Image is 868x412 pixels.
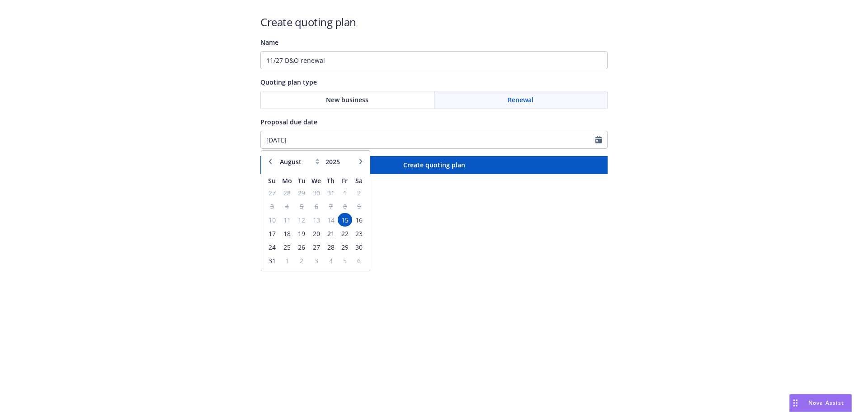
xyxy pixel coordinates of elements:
td: 6 [309,199,324,213]
span: Name [260,38,278,47]
td: 30 [309,186,324,199]
span: 6 [353,255,365,266]
td: 19 [295,227,309,240]
span: 29 [339,242,351,253]
td: 18 [279,227,294,240]
td: 24 [265,240,279,254]
svg: Calendar [595,136,602,143]
h1: Create quoting plan [260,14,608,29]
span: 22 [339,228,351,239]
span: 1 [339,187,351,199]
span: 10 [266,214,278,226]
span: 30 [310,187,323,199]
span: 27 [310,242,323,253]
span: 6 [310,201,323,212]
span: Nova Assist [808,399,844,407]
span: 2 [296,255,308,266]
span: Fr [342,176,348,185]
span: New business [326,95,368,104]
span: 15 [339,214,351,226]
span: Proposal due date [260,118,317,126]
td: 5 [338,254,352,267]
span: 11 [280,214,293,226]
span: 3 [266,201,278,212]
td: 26 [295,240,309,254]
span: We [311,176,321,185]
td: 14 [324,213,338,227]
td: 9 [352,199,366,213]
td: 22 [338,227,352,240]
div: Drag to move [790,394,801,412]
td: 11 [279,213,294,227]
td: 4 [324,254,338,267]
span: 26 [296,242,308,253]
span: 17 [266,228,278,239]
span: 5 [339,255,351,266]
span: Mo [282,176,292,185]
span: Tu [298,176,306,185]
span: 7 [325,201,337,212]
span: 19 [296,228,308,239]
span: 4 [325,255,337,266]
td: 31 [324,186,338,199]
span: Renewal [508,95,533,104]
td: 23 [352,227,366,240]
td: 21 [324,227,338,240]
span: Quoting plan type [260,78,317,86]
span: 14 [325,214,337,226]
td: 20 [309,227,324,240]
span: 20 [310,228,323,239]
span: 5 [296,201,308,212]
button: Nova Assist [789,394,852,412]
td: 28 [324,240,338,254]
td: 31 [265,254,279,267]
span: Th [327,176,335,185]
td: 29 [338,240,352,254]
span: 25 [280,242,293,253]
td: 2 [295,254,309,267]
span: Sa [355,176,363,185]
span: 13 [310,214,323,226]
td: 2 [352,186,366,199]
span: 30 [353,242,365,253]
td: 7 [324,199,338,213]
span: Create quoting plan [403,161,465,169]
td: 13 [309,213,324,227]
td: 12 [295,213,309,227]
span: 3 [310,255,323,266]
span: 24 [266,242,278,253]
span: 8 [339,201,351,212]
span: Su [268,176,276,185]
td: 28 [279,186,294,199]
td: 16 [352,213,366,227]
td: 30 [352,240,366,254]
td: 25 [279,240,294,254]
span: 1 [280,255,293,266]
span: 31 [266,255,278,266]
td: 6 [352,254,366,267]
td: 8 [338,199,352,213]
td: 1 [279,254,294,267]
td: 27 [265,186,279,199]
span: 16 [353,214,365,226]
input: MM/DD/YYYY [261,131,595,148]
td: 17 [265,227,279,240]
input: Quoting plan name [260,51,608,69]
span: 12 [296,214,308,226]
td: 27 [309,240,324,254]
span: 18 [280,228,293,239]
span: 9 [353,201,365,212]
span: 27 [266,187,278,199]
button: Create quoting plan [260,156,608,174]
span: 29 [296,187,308,199]
td: 29 [295,186,309,199]
td: 15 [338,213,352,227]
span: 28 [325,242,337,253]
td: 4 [279,199,294,213]
span: 31 [325,187,337,199]
span: 2 [353,187,365,199]
td: 1 [338,186,352,199]
span: 23 [353,228,365,239]
td: 5 [295,199,309,213]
